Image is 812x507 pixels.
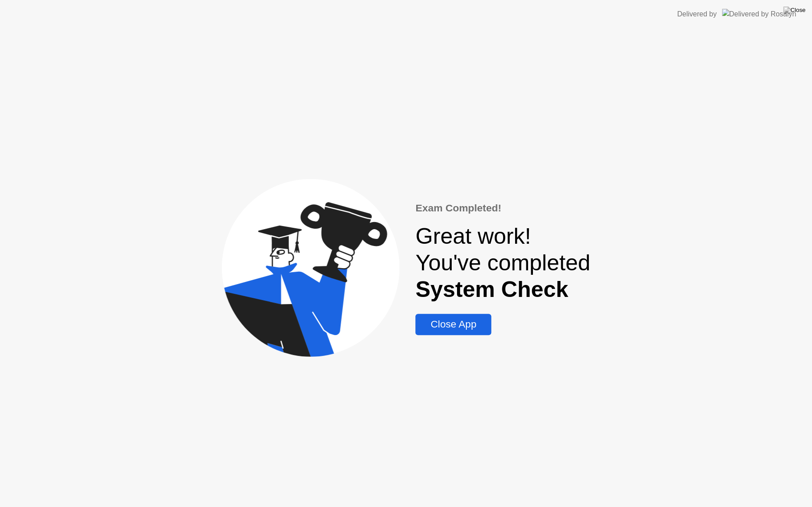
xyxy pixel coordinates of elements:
div: Close App [418,318,489,330]
div: Exam Completed! [415,200,590,215]
div: Great work! You've completed [415,223,590,303]
button: Close App [415,314,491,335]
b: System Check [415,277,568,302]
div: Delivered by [677,9,717,19]
img: Close [783,7,805,14]
img: Delivered by Rosalyn [722,9,796,19]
